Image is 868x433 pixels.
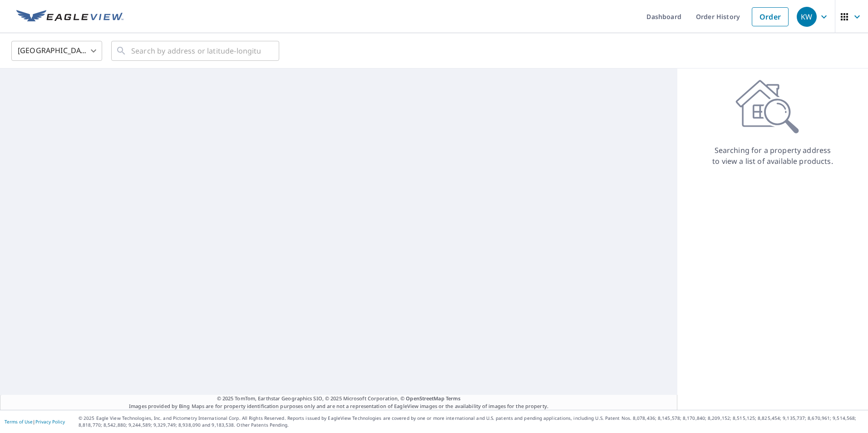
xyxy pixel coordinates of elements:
img: EV Logo [16,10,123,24]
div: [GEOGRAPHIC_DATA] [11,38,102,64]
span: © 2025 TomTom, Earthstar Geographics SIO, © 2025 Microsoft Corporation, © [217,395,461,403]
p: | [5,419,65,424]
p: © 2025 Eagle View Technologies, Inc. and Pictometry International Corp. All Rights Reserved. Repo... [79,415,863,428]
a: Terms [446,395,461,402]
a: Terms of Use [5,418,33,425]
a: OpenStreetMap [406,395,444,402]
p: Searching for a property address to view a list of available products. [712,145,833,167]
div: KW [797,7,817,27]
a: Order [752,7,789,26]
input: Search by address or latitude-longitude [131,38,261,64]
a: Privacy Policy [35,418,65,425]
